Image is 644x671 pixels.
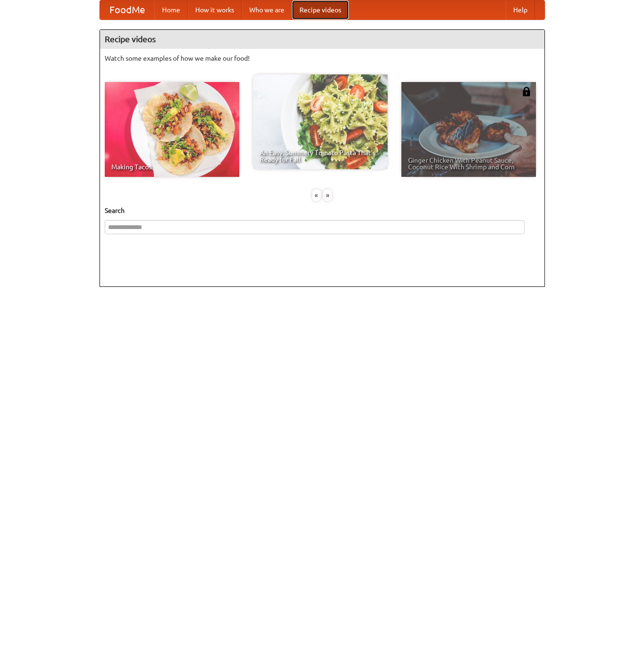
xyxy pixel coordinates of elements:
a: FoodMe [100,0,154,19]
a: How it works [188,0,242,19]
a: Help [506,0,535,19]
div: « [312,189,321,201]
span: An Easy, Summery Tomato Pasta That's Ready for Fall [260,149,381,163]
p: Watch some examples of how we make our food! [105,54,540,63]
a: Home [154,0,188,19]
h4: Recipe videos [100,30,544,49]
a: Recipe videos [292,0,349,19]
div: » [323,189,332,201]
h5: Search [105,206,540,215]
img: 483408.png [522,87,531,96]
a: An Easy, Summery Tomato Pasta That's Ready for Fall [253,74,388,169]
span: Making Tacos [111,164,233,170]
a: Who we are [242,0,292,19]
a: Making Tacos [105,82,239,177]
